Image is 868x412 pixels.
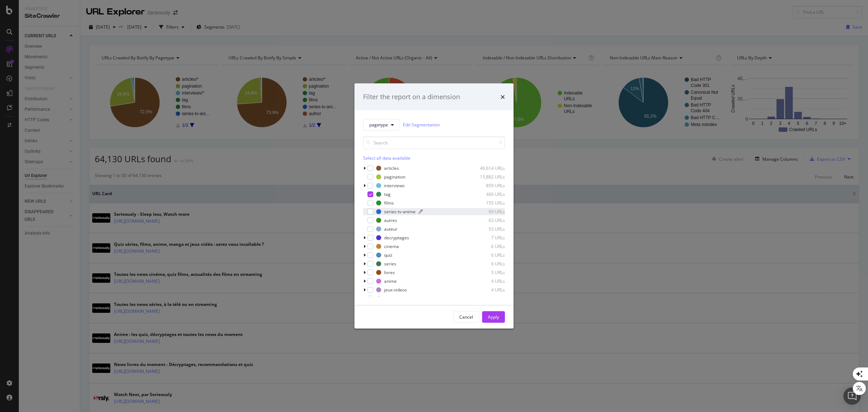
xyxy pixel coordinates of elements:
[384,165,399,171] div: articles
[384,295,417,302] div: sans-interet-seo
[469,243,505,249] div: 6 URLs
[469,278,505,284] div: 4 URLs
[384,252,392,258] div: quiz
[363,155,505,161] div: Select all data available
[384,217,397,223] div: autres
[469,217,505,223] div: 63 URLs
[469,209,505,215] div: 99 URLs
[469,261,505,267] div: 6 URLs
[384,287,407,293] div: jeux-videos
[843,387,861,405] div: Open Intercom Messenger
[384,235,409,241] div: decryptages
[369,122,388,128] span: pagetype
[469,200,505,206] div: 155 URLs
[384,182,405,189] div: interviews
[488,314,499,320] div: Apply
[469,235,505,241] div: 7 URLs
[384,261,396,267] div: series
[459,314,473,320] div: Cancel
[403,121,440,129] a: Edit Segmentation
[469,252,505,258] div: 6 URLs
[469,295,505,302] div: 4 URLs
[469,174,505,180] div: 15,882 URLs
[469,269,505,276] div: 5 URLs
[384,174,405,180] div: pagination
[469,287,505,293] div: 4 URLs
[482,311,505,323] button: Apply
[384,191,391,197] div: tag
[469,226,505,232] div: 53 URLs
[469,182,505,189] div: 859 URLs
[363,136,505,149] input: Search
[363,119,400,130] button: pagetype
[501,92,505,102] div: times
[384,278,397,284] div: anime
[363,92,460,102] div: Filter the report on a dimension
[384,269,395,276] div: livres
[469,165,505,171] div: 46,614 URLs
[384,209,416,215] div: series-tv-anime
[469,191,505,197] div: 466 URLs
[384,243,399,249] div: cinema
[354,84,514,329] div: modal
[384,226,397,232] div: auteur
[453,311,479,323] button: Cancel
[384,200,394,206] div: films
